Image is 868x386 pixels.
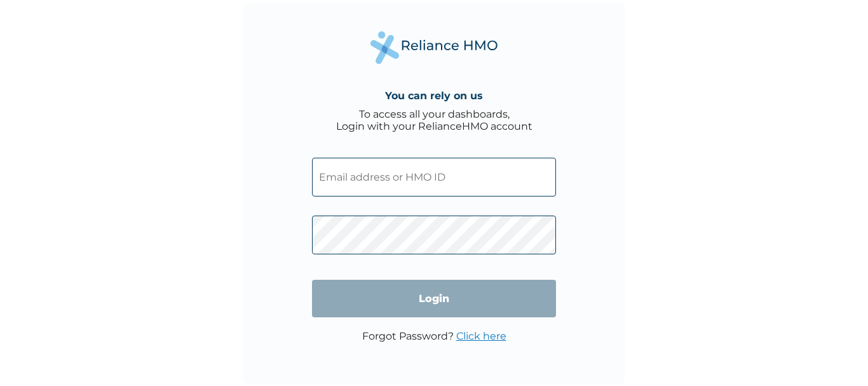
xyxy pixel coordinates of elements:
p: Forgot Password? [362,330,506,342]
h4: You can rely on us [385,90,483,102]
div: To access all your dashboards, Login with your RelianceHMO account [336,108,532,132]
img: Reliance Health's Logo [370,31,498,64]
input: Login [312,280,556,317]
input: Email address or HMO ID [312,158,556,196]
a: Click here [456,330,506,342]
